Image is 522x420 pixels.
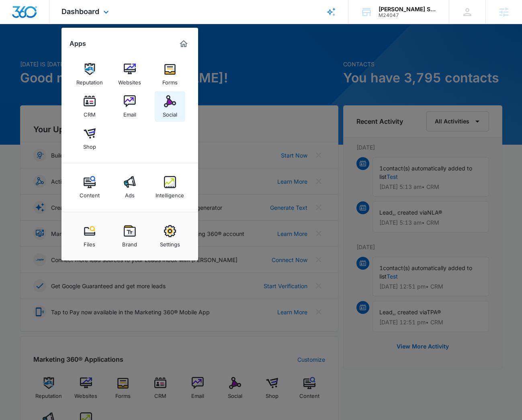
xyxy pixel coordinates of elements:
div: Social [163,107,177,118]
div: Content [80,188,100,199]
a: Social [155,91,185,122]
div: CRM [84,107,96,118]
a: Ads [115,172,145,203]
div: account id [379,12,437,18]
div: Settings [160,237,180,248]
h2: Apps [70,40,86,47]
a: Marketing 360® Dashboard [177,37,190,50]
span: Dashboard [61,7,99,16]
div: Ads [125,188,135,199]
div: Websites [118,75,141,86]
a: Shop [74,123,105,154]
a: Content [74,172,105,203]
div: Email [123,107,136,118]
a: Forms [155,59,185,90]
a: Email [115,91,145,122]
div: Reputation [76,75,103,86]
a: Reputation [74,59,105,90]
div: Brand [122,237,137,248]
a: Brand [115,221,145,252]
div: Intelligence [156,188,184,199]
a: Websites [115,59,145,90]
div: Forms [162,75,178,86]
div: Files [84,237,95,248]
a: Intelligence [155,172,185,203]
div: Shop [83,139,96,150]
a: Files [74,221,105,252]
a: Settings [155,221,185,252]
a: CRM [74,91,105,122]
div: account name [379,6,437,12]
